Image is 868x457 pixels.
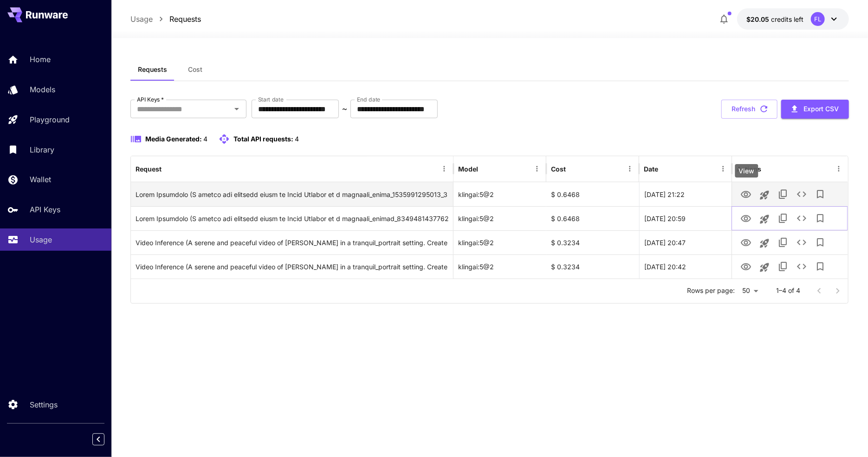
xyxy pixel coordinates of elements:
[162,162,175,175] button: Sort
[774,257,793,276] button: Copy TaskUUID
[99,431,111,448] div: Collapse sidebar
[737,8,849,30] button: $20.05FL
[453,206,546,230] div: klingai:5@2
[756,234,774,253] button: Launch in playground
[453,182,546,206] div: klingai:5@2
[756,210,774,228] button: Launch in playground
[479,162,492,175] button: Sort
[811,12,825,26] div: FL
[774,185,793,203] button: Copy TaskUUID
[188,65,202,74] span: Cost
[793,185,811,203] button: See details
[659,162,672,175] button: Sort
[793,257,811,276] button: See details
[438,162,451,175] button: Menu
[756,258,774,277] button: Launch in playground
[546,254,639,279] div: $ 0.3234
[551,165,566,173] div: Cost
[567,162,580,175] button: Sort
[230,102,243,115] button: Open
[546,182,639,206] div: $ 0.6468
[30,84,55,95] p: Models
[811,233,830,252] button: Add to library
[458,165,478,173] div: Model
[717,162,730,175] button: Menu
[735,164,758,178] div: View
[739,284,762,298] div: 50
[781,100,849,119] button: Export CSV
[136,165,162,173] div: Request
[793,209,811,228] button: See details
[30,114,70,125] p: Playground
[342,103,347,114] p: ~
[295,135,299,143] span: 4
[546,206,639,230] div: $ 0.6468
[793,233,811,252] button: See details
[737,184,756,203] button: View
[138,65,167,74] span: Requests
[136,255,449,279] div: Click to copy prompt
[453,254,546,279] div: klingai:5@2
[137,95,164,103] label: API Keys
[811,257,830,276] button: Add to library
[546,230,639,254] div: $ 0.3234
[737,257,756,276] button: View
[811,185,830,203] button: Add to library
[130,13,201,25] nav: breadcrumb
[771,15,803,23] span: credits left
[777,286,801,295] p: 1–4 of 4
[357,95,380,103] label: End date
[203,135,207,143] span: 4
[737,209,756,228] button: View
[639,230,732,254] div: 27 Sep, 2025 20:47
[258,95,284,103] label: Start date
[746,14,803,24] div: $20.05
[639,182,732,206] div: 27 Sep, 2025 21:22
[30,234,52,245] p: Usage
[811,209,830,228] button: Add to library
[833,162,846,175] button: Menu
[774,233,793,252] button: Copy TaskUUID
[623,162,636,175] button: Menu
[233,135,293,143] span: Total API requests:
[639,206,732,230] div: 27 Sep, 2025 20:59
[774,209,793,228] button: Copy TaskUUID
[30,144,54,155] p: Library
[453,230,546,254] div: klingai:5@2
[145,135,202,143] span: Media Generated:
[746,15,771,23] span: $20.05
[136,231,449,254] div: Click to copy prompt
[721,100,777,119] button: Refresh
[169,13,201,25] a: Requests
[644,165,658,173] div: Date
[737,233,756,252] button: View
[756,186,774,204] button: Launch in playground
[92,433,104,445] button: Collapse sidebar
[30,174,51,185] p: Wallet
[30,399,58,410] p: Settings
[531,162,544,175] button: Menu
[136,183,449,206] div: Click to copy prompt
[687,286,735,295] p: Rows per page:
[30,54,51,65] p: Home
[639,254,732,279] div: 27 Sep, 2025 20:42
[30,204,60,215] p: API Keys
[136,207,449,230] div: Click to copy prompt
[130,13,153,25] a: Usage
